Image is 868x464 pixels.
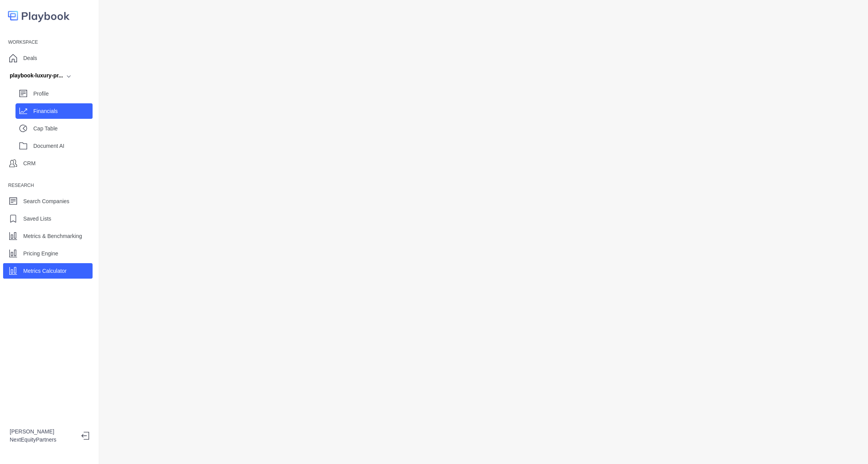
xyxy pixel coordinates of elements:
[10,436,75,444] p: NextEquityPartners
[10,428,75,436] p: [PERSON_NAME]
[33,90,93,98] p: Profile
[23,54,37,62] p: Deals
[23,267,67,275] p: Metrics Calculator
[112,8,856,456] iframe: Metrics Calculator
[33,142,93,150] p: Document AI
[23,232,82,240] p: Metrics & Benchmarking
[23,250,58,258] p: Pricing Engine
[10,72,63,80] div: playbook-luxury-pr...
[33,107,93,115] p: Financials
[23,159,36,168] p: CRM
[23,197,69,205] p: Search Companies
[23,215,51,223] p: Saved Lists
[33,125,93,133] p: Cap Table
[8,8,70,24] img: logo-colored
